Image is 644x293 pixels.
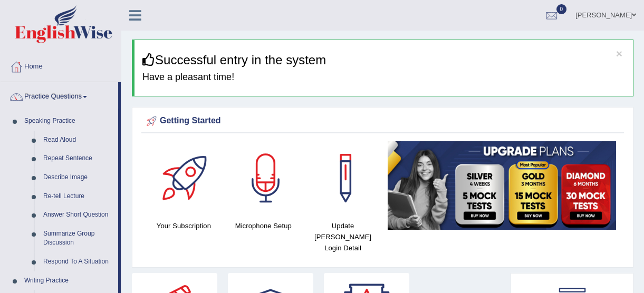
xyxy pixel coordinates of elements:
a: Read Aloud [39,131,118,150]
a: Describe Image [39,168,118,187]
a: Summarize Group Discussion [39,224,118,252]
a: Home [1,52,121,79]
a: Speaking Practice [20,112,118,131]
a: Writing Practice [20,271,118,290]
div: Getting Started [144,113,621,129]
h3: Successful entry in the system [142,53,625,67]
h4: Have a pleasant time! [142,72,625,83]
a: Answer Short Question [39,206,118,224]
span: 0 [556,4,567,14]
a: Repeat Sentence [39,149,118,168]
img: small5.jpg [388,141,616,229]
button: × [616,48,622,59]
a: Respond To A Situation [39,252,118,271]
a: Practice Questions [1,82,118,109]
a: Re-tell Lecture [39,187,118,206]
h4: Microphone Setup [229,220,298,231]
h4: Your Subscription [149,220,218,231]
h4: Update [PERSON_NAME] Login Detail [309,220,378,253]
